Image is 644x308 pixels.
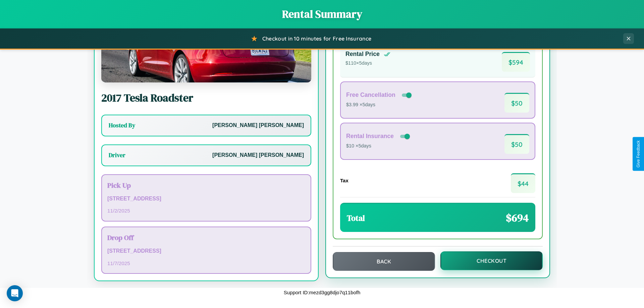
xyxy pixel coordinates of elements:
[504,134,529,154] span: $ 50
[109,151,125,159] h3: Driver
[7,285,23,301] div: Open Intercom Messenger
[346,91,395,99] h4: Free Cancellation
[107,246,305,256] p: [STREET_ADDRESS]
[345,59,390,68] p: $ 110 × 5 days
[504,93,529,113] span: $ 50
[333,252,435,271] button: Back
[511,173,535,193] span: $ 44
[107,180,305,190] h3: Pick Up
[636,140,641,168] div: Give Feedback
[212,121,304,130] p: [PERSON_NAME] [PERSON_NAME]
[346,101,413,109] p: $3.99 × 5 days
[345,51,380,58] h4: Rental Price
[502,52,530,72] span: $ 594
[506,210,529,225] span: $ 694
[107,206,305,215] p: 11 / 2 / 2025
[284,288,361,297] p: Support ID: mezd3gg8djo7q11bofh
[101,90,311,105] h2: 2017 Tesla Roadster
[107,233,305,242] h3: Drop Off
[346,133,394,140] h4: Rental Insurance
[7,7,637,21] h1: Rental Summary
[346,142,411,150] p: $10 × 5 days
[340,178,348,183] h4: Tax
[262,35,371,42] span: Checkout in 10 minutes for Free Insurance
[440,251,543,270] button: Checkout
[107,259,305,268] p: 11 / 7 / 2025
[212,150,304,160] p: [PERSON_NAME] [PERSON_NAME]
[347,212,365,224] h3: Total
[109,121,135,129] h3: Hosted By
[107,194,305,204] p: [STREET_ADDRESS]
